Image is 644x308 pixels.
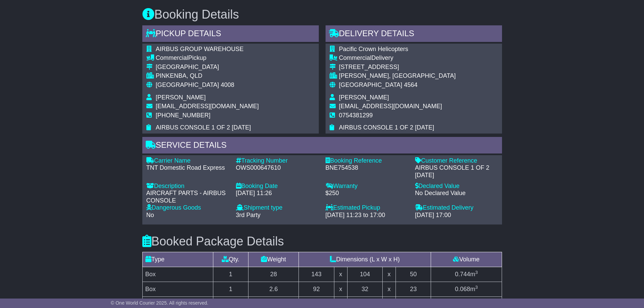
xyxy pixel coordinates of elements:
div: Delivery [339,54,456,62]
td: 23 [396,282,431,297]
div: Estimated Pickup [326,204,408,212]
span: Pacific Crown Helicopters [339,46,408,52]
span: [EMAIL_ADDRESS][DOMAIN_NAME] [156,103,259,110]
span: 4008 [221,81,234,88]
div: Tracking Number [236,157,319,165]
td: Weight [248,252,299,267]
div: Pickup [156,54,259,62]
div: Delivery Details [326,25,502,44]
td: Box [142,267,213,282]
span: Commercial [156,54,188,61]
td: 104 [347,267,383,282]
td: x [334,282,347,297]
div: Booking Date [236,183,319,190]
div: No Declared Value [415,190,498,197]
td: 1 [213,267,248,282]
div: Shipment type [236,204,319,212]
span: AIRBUS CONSOLE 1 OF 2 [DATE] [156,124,251,131]
td: 28 [248,267,299,282]
td: 92 [299,282,334,297]
div: [DATE] 11:23 to 17:00 [326,212,408,219]
div: Estimated Delivery [415,204,498,212]
td: x [383,267,396,282]
td: m [431,282,502,297]
div: Description [146,183,229,190]
td: x [383,282,396,297]
span: 3rd Party [236,212,261,218]
span: © One World Courier 2025. All rights reserved. [111,300,209,306]
span: 0754381299 [339,112,373,119]
span: [GEOGRAPHIC_DATA] [339,81,402,88]
div: [PERSON_NAME], [GEOGRAPHIC_DATA] [339,72,456,80]
span: Commercial [339,54,372,61]
div: $250 [326,190,408,197]
div: PINKENBA, QLD [156,72,259,80]
td: 1 [213,282,248,297]
td: 32 [347,282,383,297]
span: [PERSON_NAME] [339,94,389,101]
td: Box [142,282,213,297]
td: 2.6 [248,282,299,297]
div: Declared Value [415,183,498,190]
sup: 3 [475,270,478,275]
div: Pickup Details [142,25,319,44]
div: Customer Reference [415,157,498,165]
div: BNE754538 [326,164,408,172]
div: [GEOGRAPHIC_DATA] [156,64,259,71]
td: 143 [299,267,334,282]
div: [STREET_ADDRESS] [339,64,456,71]
span: 4564 [404,81,418,88]
span: 0.068 [455,286,470,292]
div: Booking Reference [326,157,408,165]
div: OWS000647610 [236,164,319,172]
span: 0.744 [455,271,470,278]
span: AIRBUS GROUP WAREHOUSE [156,46,244,52]
sup: 3 [475,285,478,290]
span: AIRBUS CONSOLE 1 OF 2 [DATE] [339,124,434,131]
div: Carrier Name [146,157,229,165]
span: [GEOGRAPHIC_DATA] [156,81,219,88]
td: Dimensions (L x W x H) [299,252,431,267]
div: Service Details [142,137,502,155]
div: AIRCRAFT PARTS - AIRBUS CONSOLE [146,190,229,204]
span: [PERSON_NAME] [156,94,206,101]
div: TNT Domestic Road Express [146,164,229,172]
td: x [334,267,347,282]
div: Warranty [326,183,408,190]
td: Type [142,252,213,267]
span: [PHONE_NUMBER] [156,112,211,119]
span: No [146,212,154,218]
td: m [431,267,502,282]
td: Volume [431,252,502,267]
div: Dangerous Goods [146,204,229,212]
div: AIRBUS CONSOLE 1 OF 2 [DATE] [415,164,498,179]
td: 50 [396,267,431,282]
div: [DATE] 17:00 [415,212,498,219]
h3: Booked Package Details [142,235,502,248]
div: [DATE] 11:26 [236,190,319,197]
h3: Booking Details [142,8,502,21]
span: [EMAIL_ADDRESS][DOMAIN_NAME] [339,103,442,110]
td: Qty. [213,252,248,267]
